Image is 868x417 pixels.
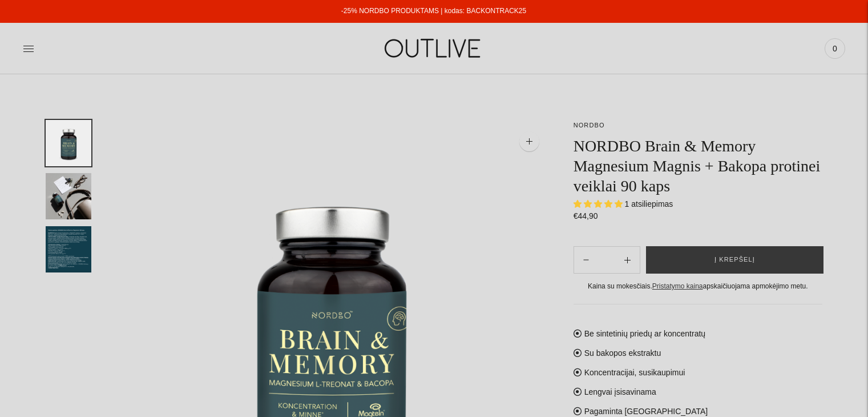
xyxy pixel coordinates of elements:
[625,199,673,209] span: 1 atsiliepimas
[827,41,843,57] span: 0
[574,280,822,292] div: Kaina su mokesčiais. apskaičiuojama apmokėjimo metu.
[46,120,91,166] button: Translation missing: en.general.accessibility.image_thumbail
[574,211,598,220] span: €44,90
[46,173,91,219] button: Translation missing: en.general.accessibility.image_thumbail
[362,29,505,68] img: OUTLIVE
[646,246,823,274] button: Į krepšelį
[46,226,91,272] button: Translation missing: en.general.accessibility.image_thumbail
[652,282,703,290] a: Pristatymo kaina
[714,254,755,266] span: Į krepšelį
[598,252,615,268] input: Product quantity
[341,7,526,15] a: -25% NORDBO PRODUKTAMS | kodas: BACKONTRACK25
[615,246,640,274] button: Subtract product quantity
[825,36,845,61] a: 0
[574,246,598,274] button: Add product quantity
[574,199,625,209] span: 5.00 stars
[574,122,605,129] a: NORDBO
[574,136,822,196] h1: NORDBO Brain & Memory Magnesium Magnis + Bakopa protinei veiklai 90 kaps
